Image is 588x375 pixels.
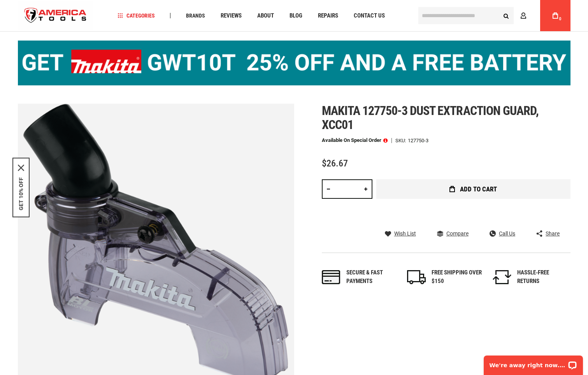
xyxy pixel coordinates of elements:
[559,17,562,21] span: 0
[350,11,388,21] a: Contact Us
[314,11,342,21] a: Repairs
[322,158,348,169] span: $26.67
[394,231,416,236] span: Wish List
[183,11,209,21] a: Brands
[18,1,93,30] img: America Tools
[254,11,277,21] a: About
[437,230,469,237] a: Compare
[18,1,93,30] a: store logo
[257,13,274,19] span: About
[318,13,338,19] span: Repairs
[18,165,24,171] button: Close
[375,201,572,224] iframe: Secure express checkout frame
[286,11,306,21] a: Blog
[432,269,482,285] div: FREE SHIPPING OVER $150
[18,41,570,85] img: BOGO: Buy the Makita® XGT IMpact Wrench (GWT10T), get the BL4040 4ah Battery FREE!
[376,179,570,199] button: Add to Cart
[18,177,24,210] button: GET 10% OFF
[395,138,408,143] strong: SKU
[346,269,397,285] div: Secure & fast payments
[322,103,539,132] span: Makita 127750-3 dust extraction guard, xcc01
[18,165,24,171] svg: close icon
[290,13,302,19] span: Blog
[322,138,388,143] p: Available on Special Order
[385,230,416,237] a: Wish List
[186,13,205,18] span: Brands
[460,186,497,193] span: Add to Cart
[499,8,514,23] button: Search
[118,13,155,18] span: Categories
[517,269,568,285] div: HASSLE-FREE RETURNS
[493,270,511,284] img: returns
[408,138,428,143] div: 127750-3
[490,230,515,237] a: Call Us
[217,11,245,21] a: Reviews
[114,11,158,21] a: Categories
[407,270,426,284] img: shipping
[479,350,588,375] iframe: LiveChat chat widget
[322,270,341,284] img: payments
[221,13,242,19] span: Reviews
[546,231,560,236] span: Share
[446,231,469,236] span: Compare
[354,13,385,19] span: Contact Us
[499,231,515,236] span: Call Us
